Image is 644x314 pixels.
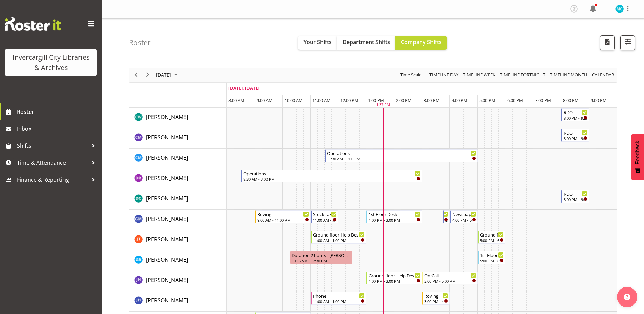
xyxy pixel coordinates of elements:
span: Time Scale [400,71,422,79]
div: 11:30 AM - 5:00 PM [327,156,476,161]
span: [PERSON_NAME] [146,195,188,202]
td: Jill Harpur resource [129,271,227,291]
a: [PERSON_NAME] [146,154,188,162]
button: Timeline Week [462,71,497,79]
div: Chamique Mamolo"s event - RDO Begin From Friday, September 19, 2025 at 8:00:00 PM GMT+12:00 Ends ... [561,129,589,142]
span: calendar [591,71,615,79]
span: Timeline Month [549,71,588,79]
div: Newspapers [452,211,476,217]
div: Invercargill City Libraries & Archives [12,52,90,73]
span: 3:00 PM [424,97,440,103]
button: Previous [132,71,141,79]
button: Your Shifts [298,36,337,50]
div: 8:00 PM - 9:00 PM [564,136,587,141]
div: 5:00 PM - 6:00 PM [480,238,504,243]
div: Catherine Wilson"s event - RDO Begin From Friday, September 19, 2025 at 8:00:00 PM GMT+12:00 Ends... [561,108,589,121]
button: Company Shifts [395,36,447,50]
div: 1st Floor Desk [480,251,504,258]
span: 11:00 AM [312,97,331,103]
div: Gabriel McKay Smith"s event - 1st Floor Desk Begin From Friday, September 19, 2025 at 1:00:00 PM ... [366,210,422,223]
span: Time & Attendance [17,158,88,168]
div: next period [142,68,153,82]
span: 2:00 PM [396,97,412,103]
td: Glen Tomlinson resource [129,230,227,250]
img: help-xxl-2.png [624,294,630,300]
div: Jill Harpur"s event - Ground floor Help Desk Begin From Friday, September 19, 2025 at 1:00:00 PM ... [366,272,422,284]
div: September 19, 2025 [153,68,182,82]
button: Fortnight [499,71,547,79]
td: Cindy Mulrooney resource [129,149,227,169]
button: Next [143,71,152,79]
span: [PERSON_NAME] [146,154,188,161]
div: 5:00 PM - 6:00 PM [480,258,504,263]
div: Jillian Hunter"s event - Roving Begin From Friday, September 19, 2025 at 3:00:00 PM GMT+12:00 End... [422,292,450,305]
button: Department Shifts [337,36,395,50]
button: Filter Shifts [620,35,635,50]
div: 3:45 PM - 4:00 PM [445,217,448,223]
div: Gabriel McKay Smith"s event - Roving Begin From Friday, September 19, 2025 at 9:00:00 AM GMT+12:0... [255,210,311,223]
span: 1:00 PM [368,97,384,103]
div: previous period [130,68,142,82]
div: RDO [564,109,587,116]
span: [PERSON_NAME] [146,215,188,223]
td: Grace Roscoe-Squires resource [129,250,227,271]
td: Gabriel McKay Smith resource [129,210,227,230]
img: michelle-cunningham11683.jpg [615,5,624,13]
div: 3:00 PM - 5:00 PM [424,278,476,284]
div: Gabriel McKay Smith"s event - New book tagging Begin From Friday, September 19, 2025 at 3:45:00 P... [443,210,450,223]
div: 4:00 PM - 5:00 PM [452,217,476,223]
div: 8:00 PM - 9:00 PM [564,197,587,202]
a: [PERSON_NAME] [146,276,188,284]
div: Ground floor Help Desk [313,231,365,238]
img: Rosterit website logo [5,17,61,31]
div: Grace Roscoe-Squires"s event - 1st Floor Desk Begin From Friday, September 19, 2025 at 5:00:00 PM... [478,251,505,264]
a: [PERSON_NAME] [146,174,188,182]
span: [PERSON_NAME] [146,235,188,243]
span: [DATE], [DATE] [228,85,259,91]
button: Time Scale [399,71,423,79]
a: [PERSON_NAME] [146,235,188,243]
span: Inbox [17,124,98,134]
div: 11:00 AM - 1:00 PM [313,299,365,304]
div: Ground floor Help Desk [369,272,420,279]
div: RDO [564,190,587,197]
a: [PERSON_NAME] [146,256,188,264]
div: 3:00 PM - 4:00 PM [424,299,448,304]
td: Jillian Hunter resource [129,291,227,312]
div: Stock taking [313,211,337,217]
div: Grace Roscoe-Squires"s event - Duration 2 hours - Grace Roscoe-Squires Begin From Friday, Septemb... [290,251,353,264]
span: 7:00 PM [535,97,551,103]
div: On Call [424,272,476,279]
td: Debra Robinson resource [129,169,227,189]
span: Timeline Week [462,71,496,79]
button: Month [591,71,615,79]
div: 8:30 AM - 3:00 PM [243,176,420,182]
span: [PERSON_NAME] [146,256,188,263]
div: Glen Tomlinson"s event - Ground floor Help Desk Begin From Friday, September 19, 2025 at 11:00:00... [311,231,366,244]
span: Finance & Reporting [17,175,88,185]
span: [PERSON_NAME] [146,276,188,284]
div: 9:00 AM - 11:00 AM [257,217,309,223]
div: Duration 2 hours - [PERSON_NAME] [292,251,351,258]
span: Timeline Fortnight [499,71,546,79]
div: 1:37 PM [376,102,390,108]
span: Shifts [17,141,88,151]
div: Operations [327,150,476,156]
div: Jill Harpur"s event - On Call Begin From Friday, September 19, 2025 at 3:00:00 PM GMT+12:00 Ends ... [422,272,478,284]
a: [PERSON_NAME] [146,113,188,121]
span: 10:00 AM [284,97,303,103]
span: Feedback [634,141,641,164]
span: 5:00 PM [479,97,495,103]
span: Company Shifts [401,38,442,46]
span: [DATE] [155,71,172,79]
div: 1:00 PM - 3:00 PM [369,278,420,284]
h4: Roster [129,39,151,47]
div: Donald Cunningham"s event - RDO Begin From Friday, September 19, 2025 at 8:00:00 PM GMT+12:00 End... [561,190,589,203]
span: [PERSON_NAME] [146,297,188,304]
span: [PERSON_NAME] [146,174,188,182]
span: 9:00 PM [591,97,607,103]
span: Roster [17,107,98,117]
div: 1st Floor Desk [369,211,420,217]
div: 11:00 AM - 12:00 PM [313,217,337,223]
span: 9:00 AM [257,97,273,103]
